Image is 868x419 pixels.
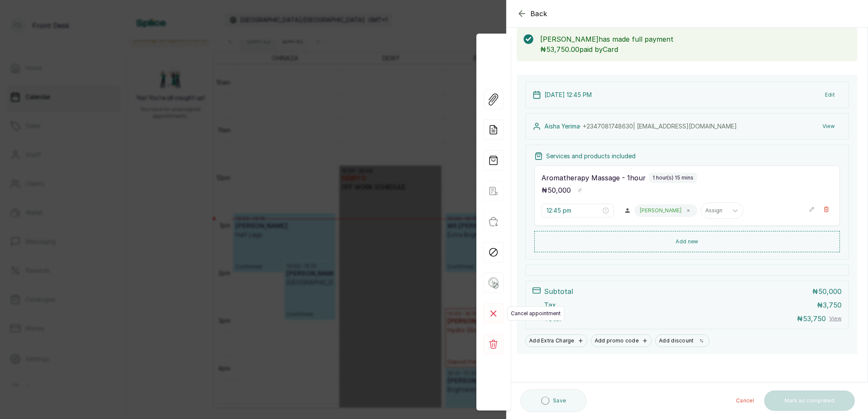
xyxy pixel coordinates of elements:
button: View [829,315,842,322]
p: [DATE] 12:45 PM [544,91,592,99]
p: Aromatherapy Massage - 1hour [541,173,646,183]
button: Cancel [729,390,761,411]
button: Mark as completed [764,390,855,411]
p: [PERSON_NAME] [640,207,682,214]
span: 3,750 [823,301,842,309]
span: Back [530,9,547,19]
button: Save [520,389,587,412]
button: Add discount [655,334,710,347]
p: 1 hour(s) 15 mins [653,174,693,181]
button: Add new [534,231,840,252]
button: Add promo code [591,334,652,347]
span: 50,000 [818,287,842,296]
p: [PERSON_NAME] has made full payment [540,34,851,44]
div: Cancel appointment [483,303,504,324]
span: +234 7081748630 | [EMAIL_ADDRESS][DOMAIN_NAME] [583,123,737,130]
p: Subtotal [544,286,573,296]
p: Tax [544,300,556,310]
p: Aisha Yerima · [544,122,737,131]
p: ₦ [797,314,826,324]
span: 50,000 [547,186,571,194]
button: Edit [818,87,842,103]
button: Back [517,9,547,19]
p: Services and products included [546,152,636,160]
input: Select time [547,206,601,215]
p: ₦ [817,300,842,310]
p: ₦ [541,185,571,195]
p: Total [544,314,561,324]
span: 53,750 [803,314,826,323]
button: View [816,119,842,134]
p: ₦ [812,286,842,296]
p: ₦53,750.00 paid by Card [540,44,851,54]
button: Add Extra Charge [525,334,587,347]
